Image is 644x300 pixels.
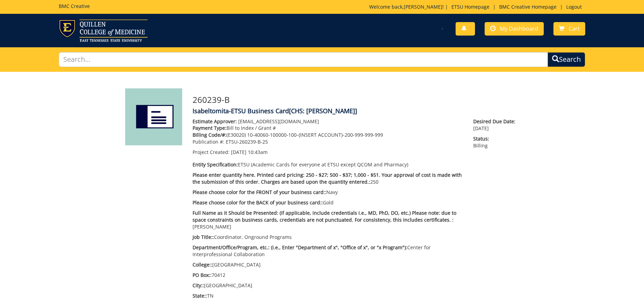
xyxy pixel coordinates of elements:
[500,25,538,32] span: My Dashboard
[193,118,463,125] p: [EMAIL_ADDRESS][DOMAIN_NAME]
[193,261,212,268] span: College::
[473,118,519,125] span: Desired Due Date:
[59,3,90,9] h5: BMC Creative
[448,3,493,10] a: ETSU Homepage
[289,107,357,115] span: [CHS: [PERSON_NAME]]
[193,125,226,131] span: Payment Type:
[193,261,463,268] p: [GEOGRAPHIC_DATA]
[193,172,462,185] span: Please enter quantity here. Printed card pricing: 250 - $27; 500 - $37; 1,000 - $51. Your approva...
[473,135,519,142] span: Status:
[193,292,207,299] span: State::
[193,132,463,138] p: (E30020) 10-40060-100000-100-{INSERT ACCOUNT}-200-999-999-999
[193,125,463,132] p: Bill to Index / Grant #
[59,52,548,67] input: Search...
[226,138,268,145] span: ETSU-260239-B-25
[193,149,230,155] span: Project Created:
[193,172,463,185] p: 250
[193,210,463,230] p: [PERSON_NAME]
[59,19,148,42] img: ETSU logo
[193,108,519,115] h4: Isabeltomita-ETSU Business Card
[193,292,463,299] p: TN
[485,22,544,36] a: My Dashboard
[473,135,519,149] p: Billing
[193,210,456,223] span: Full Name as it Should be Presented: (if applicable, include credentials i.e., MD, PhD, DO, etc.)...
[193,234,463,241] p: Coordinator, Onground Programs
[193,282,204,289] span: City::
[193,234,214,240] span: Job Title::
[193,189,463,196] p: Navy
[496,3,560,10] a: BMC Creative Homepage
[193,138,224,145] span: Publication #:
[193,244,463,258] p: Center for Interprofessional Collaboration
[193,199,463,206] p: Gold
[193,95,519,104] h3: 260239-B
[193,272,212,278] span: PO Box::
[553,22,585,36] a: Cart
[193,118,237,125] span: Estimate Approver:
[193,282,463,289] p: [GEOGRAPHIC_DATA]
[231,149,268,155] span: [DATE] 10:43am
[404,3,442,10] a: [PERSON_NAME]
[369,3,585,10] p: Welcome back, ! | | |
[193,199,323,206] span: Please choose color for the BACK of your business card::
[473,118,519,132] p: [DATE]
[193,132,226,138] span: Billing Code/#:
[125,88,182,145] img: Product featured image
[193,272,463,279] p: 70412
[563,3,585,10] a: Logout
[193,161,238,168] span: Entity Specification:
[193,244,407,251] span: Department/Office/Program, etc.: (i.e., Enter "Department of x", "Office of x", or "x Program"):
[193,161,463,168] p: ETSU (Academic Cards for everyone at ETSU except QCOM and Pharmacy)
[569,25,580,32] span: Cart
[548,52,585,67] button: Search
[193,189,326,195] span: Please choose color for the FRONT of your business card::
